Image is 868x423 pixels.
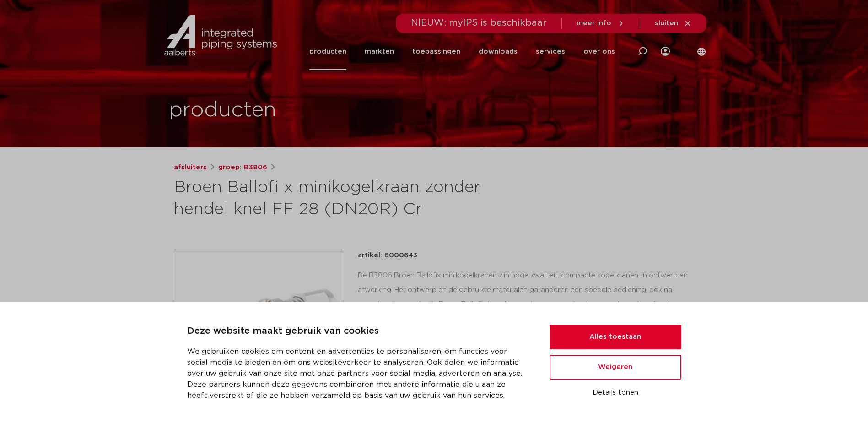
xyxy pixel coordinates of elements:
p: Deze website maakt gebruik van cookies [187,324,528,339]
p: We gebruiken cookies om content en advertenties te personaliseren, om functies voor social media ... [187,346,528,401]
a: afsluiters [174,162,207,173]
h1: Broen Ballofi x minikogelkraan zonder hendel knel FF 28 (DN20R) Cr [174,177,518,221]
h1: producten [169,96,276,125]
a: meer info [577,19,625,27]
div: De B3806 Broen Ballofix minikogelkranen zijn hoge kwaliteit, compacte kogelkranen, in ontwerp en ... [358,268,695,360]
a: sluiten [655,19,692,27]
a: producten [309,33,346,70]
button: Details tonen [550,385,681,401]
a: over ons [583,33,615,70]
div: my IPS [661,33,670,70]
button: Alles toestaan [550,325,681,349]
span: NIEUW: myIPS is beschikbaar [411,18,547,27]
a: downloads [479,33,518,70]
span: sluiten [655,20,678,27]
button: Weigeren [550,355,681,380]
a: services [536,33,565,70]
span: meer info [577,20,611,27]
img: Product Image for Broen Ballofi x minikogelkraan zonder hendel knel FF 28 (DN20R) Cr [174,250,343,419]
a: toepassingen [412,33,460,70]
p: artikel: 6000643 [358,250,417,261]
nav: Menu [309,33,615,70]
a: groep: B3806 [218,162,267,173]
a: markten [365,33,394,70]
